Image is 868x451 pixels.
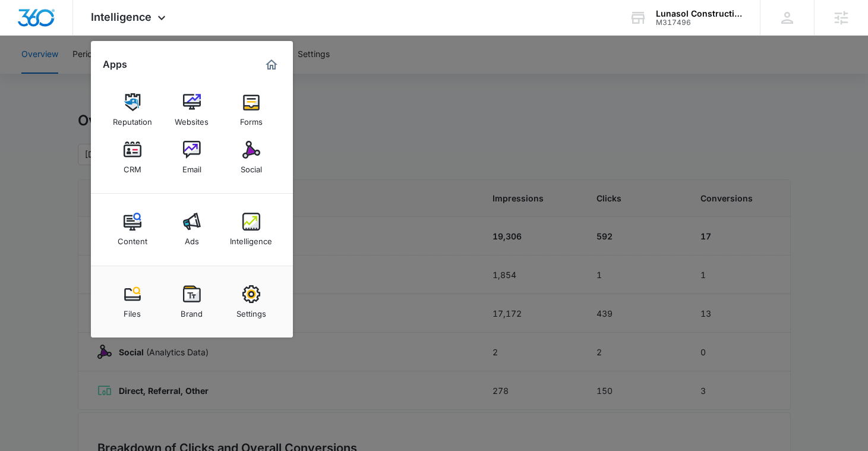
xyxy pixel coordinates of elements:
a: Forms [229,87,274,133]
div: account id [656,18,743,27]
a: Websites [169,87,214,133]
div: Brand [181,303,203,318]
a: Files [110,279,155,324]
div: Social [241,159,262,174]
a: Email [169,135,214,180]
a: Social [229,135,274,180]
div: Settings [236,303,266,318]
div: Email [182,159,201,174]
a: Ads [169,207,214,252]
div: Files [124,303,141,318]
div: Intelligence [230,231,272,246]
a: Reputation [110,87,155,133]
div: CRM [124,159,141,174]
a: CRM [110,135,155,180]
div: Reputation [113,111,152,127]
div: Websites [175,111,209,127]
a: Marketing 360® Dashboard [262,55,281,74]
a: Settings [229,279,274,324]
div: Ads [185,231,199,246]
span: Intelligence [91,11,151,23]
div: Content [118,231,147,246]
a: Brand [169,279,214,324]
div: Forms [240,111,263,127]
a: Intelligence [229,207,274,252]
div: account name [656,9,743,18]
h2: Apps [103,59,127,70]
a: Content [110,207,155,252]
